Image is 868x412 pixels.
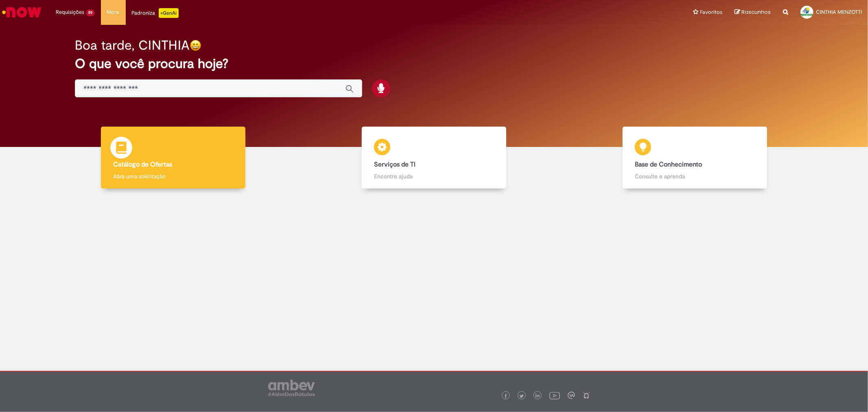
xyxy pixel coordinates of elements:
a: Catálogo de Ofertas Abra uma solicitação [43,127,304,189]
b: Base de Conhecimento [635,160,702,169]
img: logo_footer_twitter.png [520,394,524,398]
a: Serviços de TI Encontre ajuda [304,127,564,189]
a: Rascunhos [735,9,771,16]
a: Base de Conhecimento Consulte e aprenda [564,127,825,189]
span: Rascunhos [741,8,771,16]
h2: O que você procura hoje? [75,57,793,71]
span: Requisições [56,8,84,16]
span: 59 [86,9,95,16]
span: More [107,8,120,16]
img: logo_footer_facebook.png [504,394,508,398]
img: logo_footer_naosei.png [583,392,590,399]
img: logo_footer_youtube.png [549,390,560,401]
img: happy-face.png [190,39,201,51]
img: ServiceNow [1,4,43,20]
h2: Boa tarde, CINTHIA [75,38,190,53]
img: logo_footer_linkedin.png [536,394,540,399]
div: Padroniza [132,8,179,18]
p: Abra uma solicitação [113,172,233,180]
p: Encontre ajuda [374,172,494,180]
span: Favoritos [700,8,722,16]
b: Catálogo de Ofertas [113,160,172,169]
p: Consulte e aprenda [635,172,754,180]
img: logo_footer_workplace.png [568,392,575,399]
p: +GenAi [159,8,179,18]
img: logo_footer_ambev_rotulo_gray.png [268,380,315,396]
span: CINTHIA MENZOTTI [816,9,862,15]
b: Serviços de TI [374,160,415,169]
